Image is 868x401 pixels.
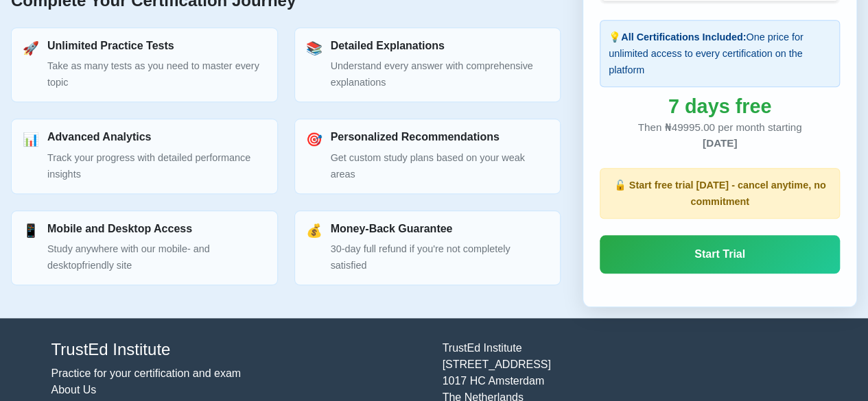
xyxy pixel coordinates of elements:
span: [DATE] [703,137,737,149]
div: 🚀 [23,40,39,57]
div: 7 days free [600,98,840,114]
p: Study anywhere with our mobile- and desktopfriendly site [47,241,266,274]
h3: Unlimited Practice Tests [47,39,266,52]
h3: Mobile and Desktop Access [47,222,266,235]
h3: Detailed Explanations [331,39,550,52]
div: 🎯 [306,132,322,148]
p: Get custom study plans based on your weak areas [331,149,550,182]
a: About Us [51,384,97,396]
h3: Personalized Recommendations [331,130,550,143]
div: 💰 [306,223,322,239]
div: 📱 [23,223,39,239]
div: Then ₦49995.00 per month starting [600,120,840,151]
p: Track your progress with detailed performance insights [47,149,266,182]
h3: Advanced Analytics [47,130,266,143]
p: Take as many tests as you need to master every topic [47,58,266,90]
strong: All Certifications Included: [621,32,746,42]
div: 💡 One price for unlimited access to every certification on the platform [600,20,840,87]
p: Understand every answer with comprehensive explanations [331,58,550,90]
h3: Money-Back Guarantee [331,222,550,235]
h4: TrustEd Institute [51,340,426,360]
a: Practice for your certification and exam [51,367,242,379]
div: 📚 [306,40,322,57]
p: 🔓 Start free trial [DATE] - cancel anytime, no commitment [609,177,831,210]
a: Start Trial [600,235,840,274]
div: 📊 [23,132,39,148]
p: 30-day full refund if you're not completely satisfied [331,241,550,274]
